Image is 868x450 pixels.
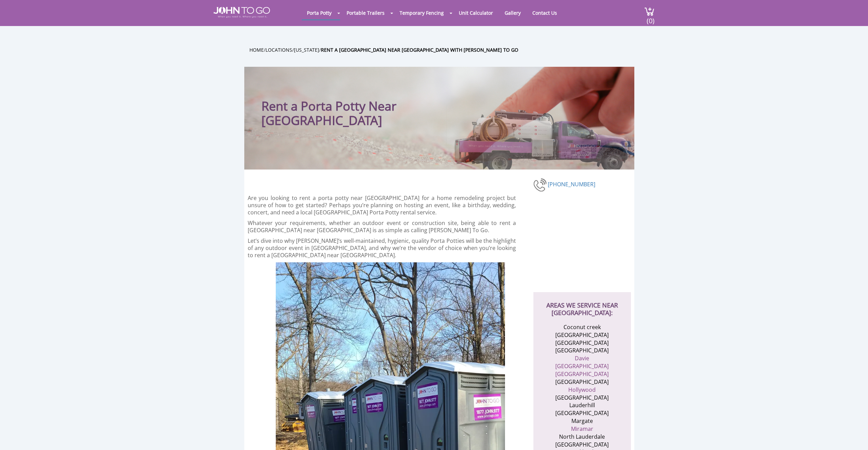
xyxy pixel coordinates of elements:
a: Contact Us [527,6,562,20]
p: Whatever your requirements, whether an outdoor event or construction site, being able to rent a [... [248,220,516,234]
img: JOHN to go [213,7,270,18]
h2: AREAS WE SERVICE NEAR [GEOGRAPHIC_DATA]: [540,292,624,316]
img: Truck [446,106,631,170]
a: Rent a [GEOGRAPHIC_DATA] near [GEOGRAPHIC_DATA] with [PERSON_NAME] To Go [321,47,518,53]
a: Portable Trailers [341,6,390,20]
ul: / / / [249,46,639,54]
a: [US_STATE] [294,47,319,53]
a: [GEOGRAPHIC_DATA] [555,370,609,378]
li: [GEOGRAPHIC_DATA] [549,378,616,386]
a: [PHONE_NUMBER] [548,180,595,188]
img: phone-number [533,177,548,192]
li: [GEOGRAPHIC_DATA] [549,394,616,402]
li: [GEOGRAPHIC_DATA] [549,441,616,449]
li: [GEOGRAPHIC_DATA] [549,339,616,347]
a: Gallery [500,6,526,20]
a: [GEOGRAPHIC_DATA] [555,362,609,370]
li: North Lauderdale [549,433,616,441]
a: Porta Potty [302,6,337,20]
a: Temporary Fencing [394,6,449,20]
h1: Rent a Porta Potty Near [GEOGRAPHIC_DATA] [261,80,482,128]
li: [GEOGRAPHIC_DATA] [549,331,616,339]
li: [GEOGRAPHIC_DATA] [549,347,616,354]
span: (0) [646,11,655,25]
a: Davie [575,354,589,362]
li: Margate [549,417,616,425]
li: Lauderhill [549,401,616,409]
img: cart a [644,7,655,16]
p: Let’s dive into why [PERSON_NAME]’s well-maintained, hygienic, quality Porta Potties will be the ... [248,237,516,259]
li: Coconut creek [549,323,616,331]
p: Are you looking to rent a porta potty near [GEOGRAPHIC_DATA] for a home remodeling project but un... [248,195,516,216]
a: Unit Calculator [454,6,498,20]
a: Hollywood [568,386,596,393]
a: Home [249,47,264,53]
li: [GEOGRAPHIC_DATA] [549,409,616,417]
a: Locations [265,47,292,53]
a: Miramar [571,425,593,433]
